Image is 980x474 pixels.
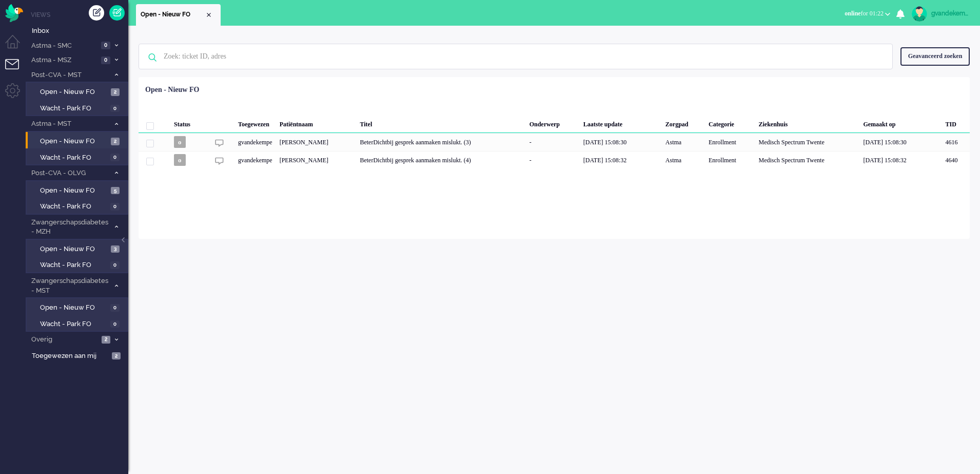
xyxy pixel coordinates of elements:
div: 4640 [139,151,970,169]
div: BeterDichtbij gesprek aanmaken mislukt. (4) [356,151,525,169]
li: onlinefor 01:22 [838,3,896,26]
li: Tickets menu [5,59,28,82]
div: gvandekempe [234,151,276,169]
span: Overig [30,335,99,345]
button: onlinefor 01:22 [838,6,896,21]
a: Open - Nieuw FO 2 [30,135,127,146]
div: - [526,151,580,169]
div: gvandekempe [234,133,276,151]
div: Zorgpad [662,112,705,133]
div: 4616 [942,133,969,151]
a: Wacht - Park FO 0 [30,151,127,163]
li: View [136,4,221,26]
div: Astma [662,133,705,151]
span: Post-CVA - MST [30,70,109,80]
div: 4616 [139,133,970,151]
span: 3 [111,245,120,253]
span: Astma - MST [30,119,109,129]
span: Inbox [32,26,128,36]
li: Admin menu [5,83,28,106]
span: Wacht - Park FO [40,202,108,212]
div: Enrollment [705,151,755,169]
span: 0 [110,154,120,161]
span: Open - Nieuw FO [40,186,108,196]
a: Open - Nieuw FO 2 [30,86,127,97]
span: Astma - MSZ [30,55,98,65]
span: Toegewezen aan mij [32,351,109,361]
div: gvandekempe [931,8,970,18]
input: Zoek: ticket ID, adres [156,44,878,69]
div: [DATE] 15:08:32 [580,151,662,169]
span: 0 [101,42,110,49]
div: [DATE] 15:08:30 [859,133,942,151]
span: Open - Nieuw FO [40,244,108,254]
span: Open - Nieuw FO [40,303,108,313]
span: Wacht - Park FO [40,319,108,329]
span: Zwangerschapsdiabetes - MZH [30,218,109,237]
span: 0 [110,304,120,312]
li: Views [31,10,128,19]
span: 5 [111,187,120,195]
span: Open - Nieuw FO [40,87,108,97]
span: Zwangerschapsdiabetes - MST [30,276,109,295]
a: Open - Nieuw FO 5 [30,184,127,196]
span: 2 [112,352,121,360]
a: Wacht - Park FO 0 [30,318,127,329]
div: Open - Nieuw FO [145,85,199,95]
span: Post-CVA - OLVG [30,168,109,178]
div: Toegewezen [234,112,276,133]
img: ic_chat_grey.svg [215,157,224,165]
span: 0 [110,320,120,328]
span: o [174,136,186,148]
a: Inbox [30,25,128,36]
span: 0 [101,56,110,64]
div: 4640 [942,151,969,169]
div: Gemaakt op [859,112,942,133]
span: 0 [110,261,120,269]
a: Open - Nieuw FO 3 [30,243,127,254]
span: for 01:22 [845,10,884,17]
img: flow_omnibird.svg [5,4,23,22]
li: Dashboard menu [5,35,28,58]
div: Status [170,112,209,133]
div: [PERSON_NAME] [276,151,357,169]
a: Toegewezen aan mij 2 [30,350,128,361]
span: Wacht - Park FO [40,104,108,113]
img: avatar [912,6,927,22]
span: Astma - SMC [30,41,98,51]
span: 0 [110,203,120,211]
img: ic-search-icon.svg [139,44,166,71]
div: Creëer ticket [89,5,104,21]
div: BeterDichtbij gesprek aanmaken mislukt. (3) [356,133,525,151]
a: Omnidesk [5,7,23,14]
div: - [526,133,580,151]
div: [DATE] 15:08:30 [580,133,662,151]
div: Geavanceerd zoeken [900,47,970,65]
a: Open - Nieuw FO 0 [30,301,127,313]
div: Medisch Spectrum Twente [755,151,859,169]
div: Close tab [205,11,213,19]
span: o [174,154,186,166]
span: 2 [111,88,120,96]
div: TID [942,112,969,133]
span: Open - Nieuw FO [40,137,108,146]
span: 2 [111,138,120,145]
div: [PERSON_NAME] [276,133,357,151]
div: Ziekenhuis [755,112,859,133]
div: Astma [662,151,705,169]
a: Wacht - Park FO 0 [30,102,127,113]
a: Quick Ticket [109,5,125,21]
a: Wacht - Park FO 0 [30,259,127,270]
div: [DATE] 15:08:32 [859,151,942,169]
div: Medisch Spectrum Twente [755,133,859,151]
div: Enrollment [705,133,755,151]
span: 0 [110,105,120,112]
span: online [845,10,860,17]
div: Titel [356,112,525,133]
div: Onderwerp [526,112,580,133]
span: Wacht - Park FO [40,260,108,270]
img: ic_chat_grey.svg [215,139,224,147]
a: Wacht - Park FO 0 [30,200,127,212]
div: Laatste update [580,112,662,133]
a: gvandekempe [910,6,970,22]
